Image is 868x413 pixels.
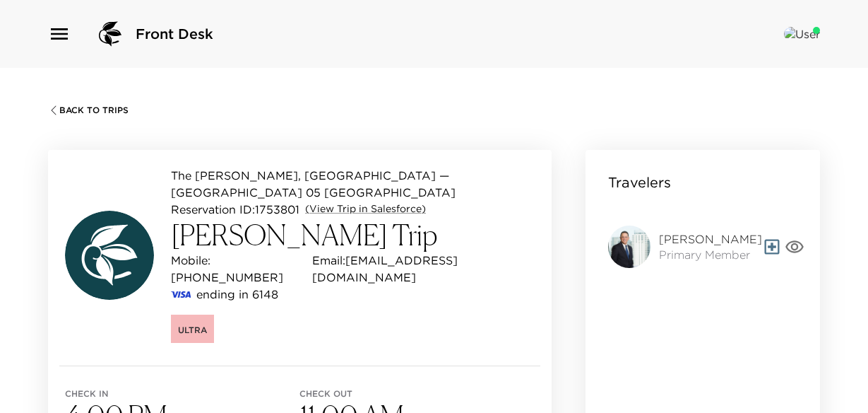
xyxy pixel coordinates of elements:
[65,389,299,399] span: Check in
[171,167,535,201] p: The [PERSON_NAME], [GEOGRAPHIC_DATA] — [GEOGRAPHIC_DATA] 05 [GEOGRAPHIC_DATA]
[171,218,535,252] h3: [PERSON_NAME] Trip
[136,24,213,44] span: Front Desk
[178,325,207,335] span: Ultra
[784,27,820,41] img: User
[59,105,129,115] span: Back To Trips
[305,202,426,216] a: (View Trip in Salesforce)
[608,173,671,192] p: Travelers
[312,252,535,286] p: Email: [EMAIL_ADDRESS][DOMAIN_NAME]
[65,211,154,300] img: avatar.4afec266560d411620d96f9f038fe73f.svg
[171,201,299,218] p: Reservation ID: 1753801
[299,389,534,399] span: Check out
[659,231,762,247] span: [PERSON_NAME]
[196,286,278,303] p: ending in 6148
[659,247,762,262] span: Primary Member
[171,252,307,286] p: Mobile: [PHONE_NUMBER]
[608,226,650,268] img: 9k=
[48,105,129,116] button: Back To Trips
[93,17,127,51] img: logo
[171,291,191,298] img: credit card type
